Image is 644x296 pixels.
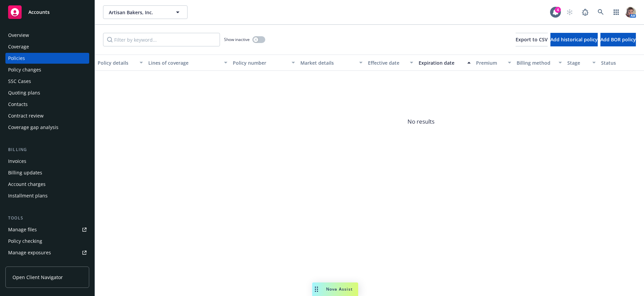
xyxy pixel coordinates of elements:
a: Policy checking [5,236,89,247]
button: Market details [298,55,365,71]
div: Invoices [8,156,26,167]
span: Artisan Bakers, Inc. [109,9,167,16]
a: Manage exposures [5,247,89,258]
a: Search [594,5,608,19]
a: Invoices [5,156,89,167]
div: Contacts [8,99,28,110]
a: Coverage gap analysis [5,122,89,133]
div: Market details [300,59,355,66]
button: Add BOR policy [600,33,636,46]
div: Installment plans [8,190,48,201]
div: Policies [8,53,25,64]
span: Add historical policy [550,36,598,43]
button: Stage [565,55,598,71]
a: Contract review [5,110,89,121]
input: Filter by keyword... [103,33,220,46]
span: Open Client Navigator [13,274,63,281]
div: Policy changes [8,64,41,75]
div: Manage certificates [8,259,52,270]
a: Account charges [5,179,89,190]
button: Add historical policy [550,33,598,46]
button: Artisan Bakers, Inc. [103,5,188,19]
span: Accounts [28,9,50,15]
img: photo [625,7,636,18]
a: Quoting plans [5,87,89,98]
div: Billing [5,146,89,153]
a: Manage certificates [5,259,89,270]
a: SSC Cases [5,76,89,87]
a: Accounts [5,3,89,22]
div: Policy number [233,59,288,66]
a: Start snowing [563,5,576,19]
button: Nova Assist [312,282,358,296]
a: Contacts [5,99,89,110]
a: Installment plans [5,190,89,201]
div: Billing method [517,59,554,66]
div: Coverage gap analysis [8,122,58,133]
button: Policy details [95,55,146,71]
button: Expiration date [416,55,473,71]
div: Coverage [8,41,29,52]
a: Policy changes [5,64,89,75]
div: 4 [555,7,561,13]
div: Lines of coverage [148,59,220,66]
button: Effective date [365,55,416,71]
div: Account charges [8,179,46,190]
button: Lines of coverage [146,55,230,71]
div: Effective date [368,59,406,66]
div: Expiration date [419,59,463,66]
button: Billing method [514,55,565,71]
div: Billing updates [8,167,42,178]
a: Report a Bug [578,5,592,19]
div: Drag to move [312,282,321,296]
a: Policies [5,53,89,64]
div: Status [601,59,642,66]
div: Manage files [8,224,37,235]
div: Tools [5,215,89,221]
div: Stage [567,59,588,66]
a: Billing updates [5,167,89,178]
div: Overview [8,30,29,41]
a: Coverage [5,41,89,52]
div: Policy details [98,59,135,66]
button: Export to CSV [516,33,548,46]
div: Quoting plans [8,87,40,98]
span: Export to CSV [516,36,548,43]
button: Policy number [230,55,298,71]
div: Contract review [8,110,44,121]
span: Add BOR policy [600,36,636,43]
a: Manage files [5,224,89,235]
div: Premium [476,59,504,66]
a: Overview [5,30,89,41]
button: Premium [473,55,514,71]
div: Manage exposures [8,247,51,258]
a: Switch app [610,5,623,19]
div: Policy checking [8,236,42,247]
div: SSC Cases [8,76,31,87]
span: Nova Assist [326,286,353,292]
span: Show inactive [224,37,250,42]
